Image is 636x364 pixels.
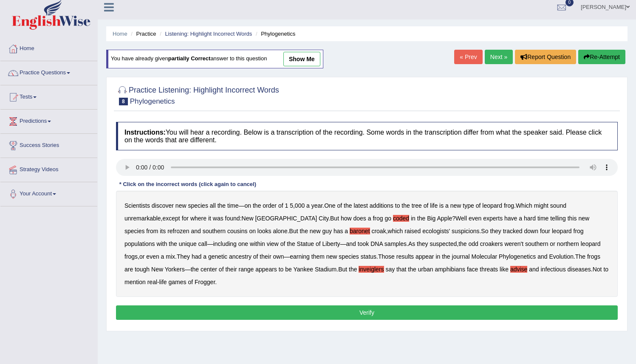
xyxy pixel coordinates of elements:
b: But [338,266,347,273]
b: alone [273,228,287,234]
b: one [238,240,248,247]
a: Success Stories [0,134,97,155]
b: frog [574,228,584,234]
b: and [529,266,539,273]
b: to [395,202,400,209]
b: Liberty [322,240,340,247]
b: tough [135,266,150,273]
b: new [326,253,337,260]
b: tree [412,202,422,209]
b: City [319,215,328,222]
a: Your Account [0,182,97,203]
b: center [201,266,217,273]
b: or [139,253,144,260]
b: have [504,215,517,222]
b: they [417,240,428,247]
b: in [411,215,416,222]
b: raised [404,228,421,234]
b: like [500,266,509,273]
b: view [267,240,279,247]
b: ecologists' [422,228,450,234]
b: species [188,202,208,209]
b: cousins [227,228,247,234]
b: leopard [581,240,601,247]
b: the [218,202,226,209]
b: new [175,202,187,209]
b: within [250,240,265,247]
b: Those [378,253,395,260]
b: discover [152,202,174,209]
b: additions [370,202,393,209]
b: their [225,266,237,273]
b: new [450,202,461,209]
b: DNA [370,240,383,247]
b: of [188,279,193,285]
b: on [245,202,252,209]
b: [GEOGRAPHIC_DATA] [255,215,317,222]
b: diseases [568,266,591,273]
b: down [524,228,538,234]
b: four [540,228,550,234]
b: type [463,202,474,209]
b: guy [322,228,332,234]
b: northern [557,240,579,247]
b: time [227,202,238,209]
h4: You will hear a recording. Below is a transcription of the recording. Some words in the transcrip... [116,122,618,150]
b: So [481,228,488,234]
b: all [210,202,216,209]
b: does [353,215,366,222]
b: they [490,228,501,234]
b: from [146,228,158,234]
b: real [147,279,157,285]
b: advise [510,266,527,273]
b: Yorkers [165,266,185,273]
b: their [260,253,271,260]
a: Strategy Videos [0,158,97,179]
b: frog [504,202,514,209]
a: Listening: Highlight Incorrect Words [165,31,252,37]
b: even [469,215,481,222]
b: southern [203,228,226,234]
b: refrozen [167,228,189,234]
b: life [159,279,167,285]
b: say [385,266,395,273]
b: telling [550,215,566,222]
b: ancestry [229,253,252,260]
b: a [306,202,310,209]
b: Which [516,202,532,209]
a: Tests [0,85,97,107]
b: where [190,215,206,222]
b: suspicions [452,228,479,234]
b: tracked [503,228,523,234]
b: weren't [504,240,523,247]
b: a [161,253,164,260]
b: a [345,228,348,234]
button: Report Question [515,50,576,64]
b: the [300,228,308,234]
b: might [534,202,548,209]
b: baronet [350,228,370,234]
b: frogs [124,253,138,260]
b: year [311,202,322,209]
b: New [242,215,254,222]
b: the [401,202,410,209]
b: was [213,215,223,222]
b: the [191,266,199,273]
b: the [287,240,295,247]
b: order [263,202,277,209]
b: that [396,266,406,273]
b: of [476,202,481,209]
b: has [334,228,343,234]
b: even [146,253,159,260]
b: this [568,215,577,222]
b: earning [290,253,310,260]
b: the [417,215,425,222]
b: leopard [552,228,572,234]
b: mention [124,279,146,285]
div: You have already given answer to this question [106,50,323,68]
b: of [424,202,429,209]
b: the [458,240,466,247]
b: to [279,266,284,273]
b: species [124,228,144,234]
b: its [160,228,166,234]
